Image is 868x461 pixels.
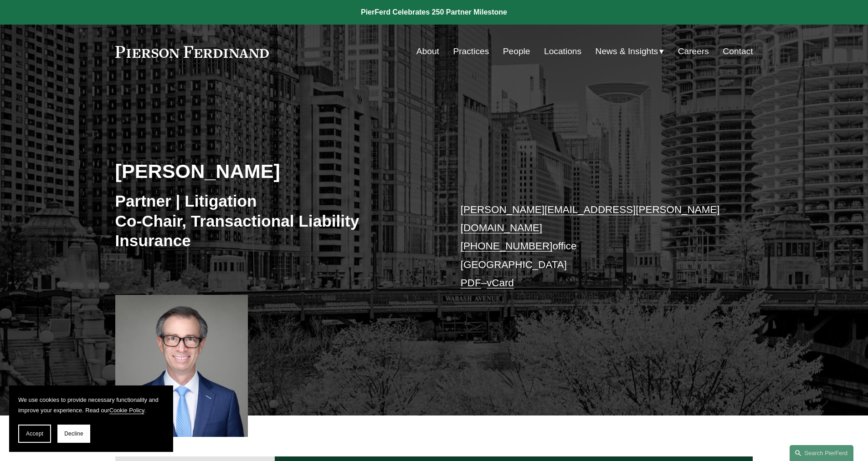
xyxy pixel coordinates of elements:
[9,385,173,452] section: Cookie banner
[790,445,853,461] a: Search this site
[64,431,83,437] span: Decline
[18,425,51,443] button: Accept
[596,44,658,60] span: News & Insights
[461,240,553,252] a: [PHONE_NUMBER]
[416,43,439,60] a: About
[57,425,90,443] button: Decline
[453,43,489,60] a: Practices
[678,43,709,60] a: Careers
[461,201,726,293] p: office [GEOGRAPHIC_DATA] –
[461,204,720,233] a: [PERSON_NAME][EMAIL_ADDRESS][PERSON_NAME][DOMAIN_NAME]
[544,43,581,60] a: Locations
[109,407,144,414] a: Cookie Policy
[487,277,514,289] a: vCard
[115,159,434,183] h2: [PERSON_NAME]
[723,43,753,60] a: Contact
[26,431,43,437] span: Accept
[461,277,481,289] a: PDF
[115,191,434,251] h3: Partner | Litigation Co-Chair, Transactional Liability Insurance
[18,395,164,415] p: We use cookies to provide necessary functionality and improve your experience. Read our .
[596,43,664,60] a: folder dropdown
[503,43,530,60] a: People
